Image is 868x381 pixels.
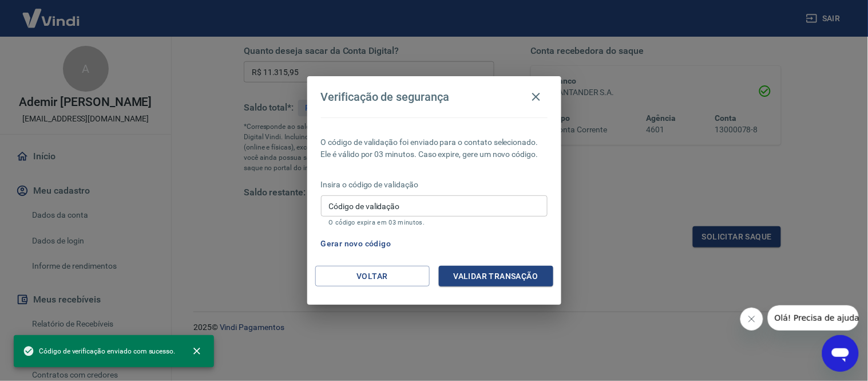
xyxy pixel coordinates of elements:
[321,136,548,160] p: O código de validação foi enviado para o contato selecionado. Ele é válido por 03 minutos. Caso e...
[822,335,859,372] iframe: Botão para abrir a janela de mensagens
[329,219,540,226] p: O código expira em 03 minutos.
[316,233,396,254] button: Gerar novo código
[321,90,450,104] h4: Verificação de segurança
[315,266,430,287] button: Voltar
[439,266,553,287] button: Validar transação
[740,308,763,331] iframe: Fechar mensagem
[768,305,859,331] iframe: Mensagem da empresa
[321,179,548,191] p: Insira o código de validação
[23,345,175,357] span: Código de verificação enviado com sucesso.
[184,339,209,364] button: close
[7,8,96,17] span: Olá! Precisa de ajuda?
